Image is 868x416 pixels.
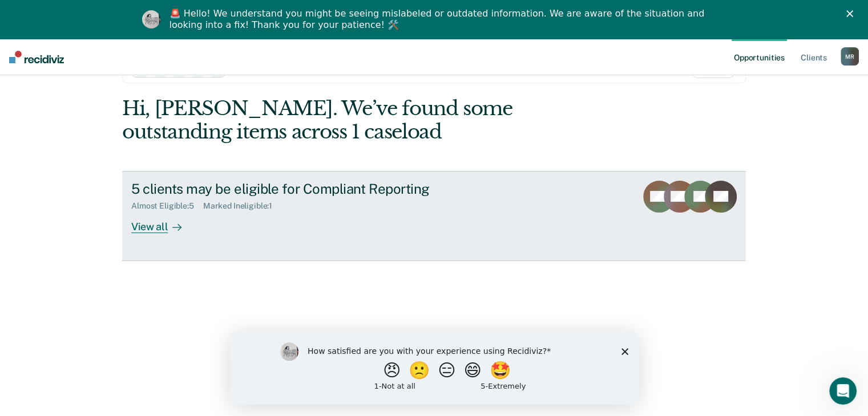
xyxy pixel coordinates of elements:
[203,201,281,211] div: Marked Ineligible : 1
[131,201,203,211] div: Almost Eligible : 5
[122,97,621,144] div: Hi, [PERSON_NAME]. We’ve found some outstanding items across 1 caseload
[142,10,160,28] img: Profile image for Kim
[169,8,708,31] div: 🚨 Hello! We understand you might be seeing mislabeled or outdated information. We are aware of th...
[230,331,639,405] iframe: Survey by Kim from Recidiviz
[846,10,858,17] div: Close
[131,181,532,197] div: 5 clients may be eligible for Compliant Reporting
[841,47,859,66] button: MR
[841,47,859,66] div: M R
[732,39,787,75] a: Opportunities
[798,39,829,75] a: Clients
[829,377,857,405] iframe: Intercom live chat
[131,211,195,233] div: View all
[9,51,64,63] img: Recidiviz
[122,171,746,261] a: 5 clients may be eligible for Compliant ReportingAlmost Eligible:5Marked Ineligible:1View all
